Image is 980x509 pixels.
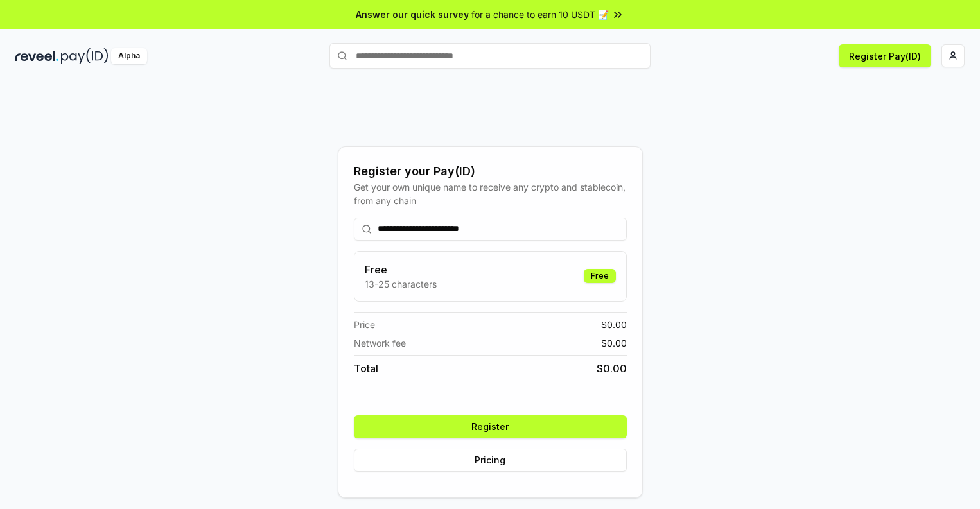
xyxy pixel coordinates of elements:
[839,44,931,67] button: Register Pay(ID)
[584,269,616,283] div: Free
[61,48,109,64] img: pay_id
[354,449,627,472] button: Pricing
[354,180,627,207] div: Get your own unique name to receive any crypto and stablecoin, from any chain
[471,8,609,21] span: for a chance to earn 10 USDT 📝
[354,361,378,376] span: Total
[354,336,406,350] span: Network fee
[354,415,627,438] button: Register
[597,361,627,376] span: $ 0.00
[356,8,469,21] span: Answer our quick survey
[601,318,627,331] span: $ 0.00
[601,336,627,350] span: $ 0.00
[354,318,375,331] span: Price
[365,277,437,291] p: 13-25 characters
[365,262,437,277] h3: Free
[15,48,58,64] img: reveel_dark
[354,162,627,180] div: Register your Pay(ID)
[111,48,147,64] div: Alpha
